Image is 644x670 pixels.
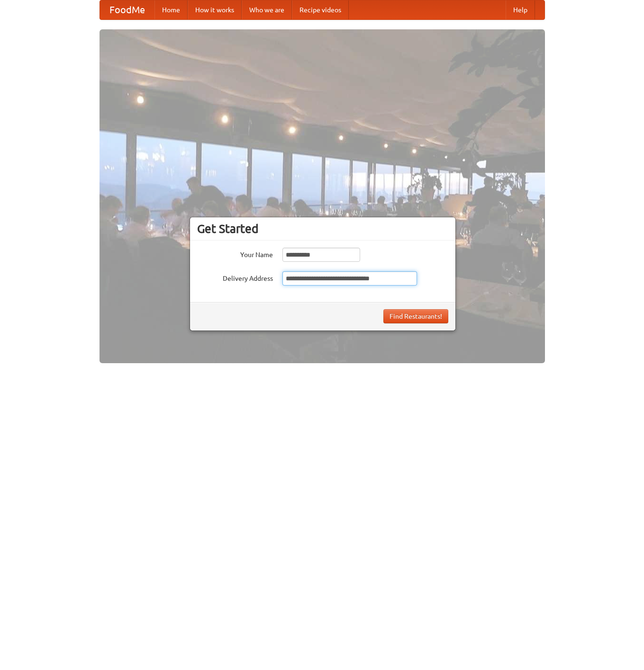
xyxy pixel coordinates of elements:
button: Find Restaurants! [383,309,448,323]
a: Help [506,0,535,19]
label: Your Name [197,248,273,259]
h3: Get Started [197,222,448,236]
a: Home [154,0,188,19]
a: Who we are [242,0,292,19]
a: FoodMe [100,0,154,19]
a: How it works [188,0,242,19]
label: Delivery Address [197,271,273,283]
a: Recipe videos [292,0,349,19]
